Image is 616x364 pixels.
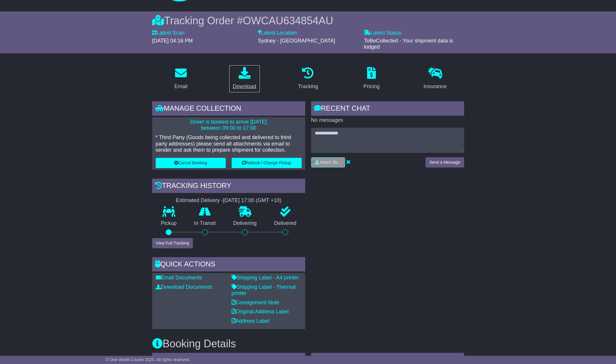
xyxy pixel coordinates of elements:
button: Send a Message [425,157,464,168]
div: Email [174,83,187,90]
p: Delivering [225,220,266,227]
p: No messages [311,117,464,124]
a: Address Label [232,318,269,324]
label: Latest Status [364,30,401,36]
a: Email [170,65,191,93]
p: * Third Party (Goods being collected and delivered to third party addresses) please send all atta... [156,134,302,153]
div: Tracking Order # [152,14,464,27]
span: ToBeCollected - Your shipment data is lodged [364,38,453,50]
a: Tracking [294,65,322,93]
div: RECENT CHAT [311,101,464,117]
label: Latest Scan [152,30,185,36]
p: Pickup [152,220,186,227]
div: Tracking [298,83,318,90]
a: Insurance [420,65,451,93]
span: OWCAU634854AU [243,15,333,27]
div: [DATE] 17:00 (GMT +10) [223,197,281,204]
h3: Booking Details [152,338,464,350]
a: Shipping Label - Thermal printer [232,284,296,296]
a: Original Address Label [232,309,289,315]
p: Delivered [265,220,305,227]
div: Tracking history [152,179,305,194]
button: View Full Tracking [152,238,193,248]
span: © One World Courier 2025. All rights reserved. [106,357,190,362]
button: Cancel Booking [156,158,226,168]
div: Estimated Delivery - [152,197,305,204]
button: Rebook / Change Pickup [232,158,302,168]
label: Latest Location [258,30,297,36]
a: Consignment Note [232,300,279,305]
div: Download [233,83,256,90]
a: Pricing [360,65,383,93]
a: Email Documents [156,275,202,281]
div: Quick Actions [152,257,305,273]
span: Sydney - [GEOGRAPHIC_DATA] [258,38,335,44]
a: Download Documents [156,284,213,290]
div: Pricing [364,83,380,90]
div: Manage collection [152,101,305,117]
p: Driver is booked to arrive [DATE] between 09:00 to 17:00 [156,119,302,131]
p: In Transit [185,220,225,227]
a: Shipping Label - A4 printer [232,275,299,281]
span: [DATE] 04:16 PM [152,38,193,44]
a: Download [229,65,260,93]
div: Insurance [424,83,447,90]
